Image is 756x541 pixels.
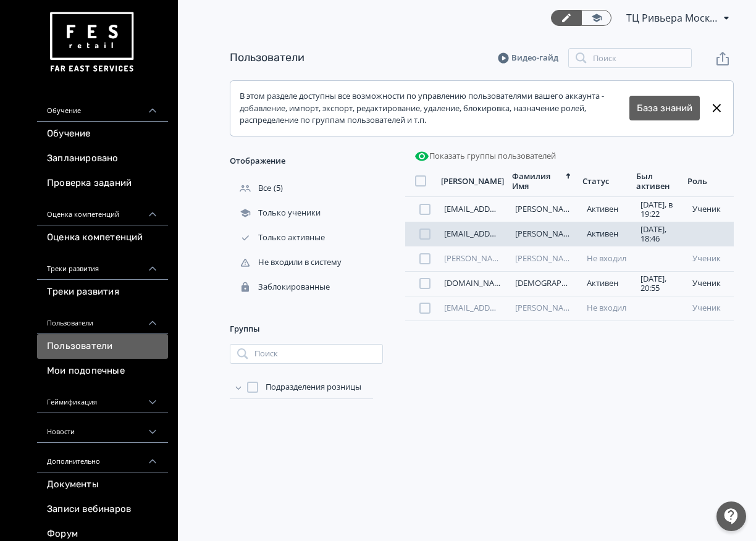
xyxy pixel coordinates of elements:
[230,146,383,176] div: Отображение
[692,254,729,264] div: ученик
[444,302,574,313] a: [EMAIL_ADDRESS][DOMAIN_NAME]
[636,171,673,192] div: Был активен
[230,51,304,64] a: Пользователи
[515,277,663,288] a: [DEMOGRAPHIC_DATA][PERSON_NAME]
[581,10,611,26] a: Переключиться в режим ученика
[37,250,168,280] div: Треки развития
[587,229,629,239] div: Активен
[37,472,168,497] a: Документы
[626,10,719,25] span: ТЦ Ривьера Москва ХС 6112173
[515,228,577,239] a: [PERSON_NAME]
[692,303,729,313] div: ученик
[637,101,692,115] a: База знаний
[515,302,577,313] a: [PERSON_NAME]
[629,96,700,120] button: База знаний
[37,280,168,304] a: Треки развития
[587,254,629,264] div: Не входил
[37,122,168,146] a: Обучение
[230,257,344,268] div: Не входили в систему
[240,90,629,127] div: В этом разделе доступны все возможности по управлению пользователями вашего аккаунта - добавление...
[587,279,629,288] div: Активен
[692,279,729,288] div: ученик
[266,381,361,393] span: Подразделения розницы
[37,146,168,171] a: Запланировано
[37,225,168,250] a: Оценка компетенций
[37,413,168,443] div: Новости
[687,176,707,187] div: Роль
[640,274,682,293] div: [DATE], 20:55
[230,183,274,194] div: Все
[444,228,574,239] a: [EMAIL_ADDRESS][DOMAIN_NAME]
[230,232,327,243] div: Только активные
[37,171,168,196] a: Проверка заданий
[37,443,168,472] div: Дополнительно
[587,204,629,214] div: Активен
[37,497,168,522] a: Записи вебинаров
[37,304,168,334] div: Пользователи
[515,203,577,214] a: [PERSON_NAME]
[37,92,168,122] div: Обучение
[441,176,504,187] div: [PERSON_NAME]
[230,314,383,344] div: Группы
[37,196,168,225] div: Оценка компетенций
[512,171,562,192] div: Фамилия Имя
[587,303,629,313] div: Не входил
[640,200,682,219] div: [DATE], в 19:22
[230,176,383,201] div: (5)
[37,384,168,413] div: Геймификация
[715,51,730,66] svg: Экспорт пользователей файлом
[640,225,682,244] div: [DATE], 18:46
[47,7,136,77] img: https://files.teachbase.ru/system/account/57463/logo/medium-936fc5084dd2c598f50a98b9cbe0469a.png
[37,359,168,384] a: Мои подопечные
[444,203,574,214] a: [EMAIL_ADDRESS][DOMAIN_NAME]
[412,146,558,166] button: Показать группы пользователей
[444,253,637,264] a: [PERSON_NAME][EMAIL_ADDRESS][DOMAIN_NAME]
[582,176,609,187] div: Статус
[230,208,323,219] div: Только ученики
[444,277,639,288] a: [DOMAIN_NAME][EMAIL_ADDRESS][DOMAIN_NAME]
[230,282,332,293] div: Заблокированные
[37,334,168,359] a: Пользователи
[498,52,558,64] a: Видео-гайд
[692,204,729,214] div: ученик
[515,253,577,264] a: [PERSON_NAME]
